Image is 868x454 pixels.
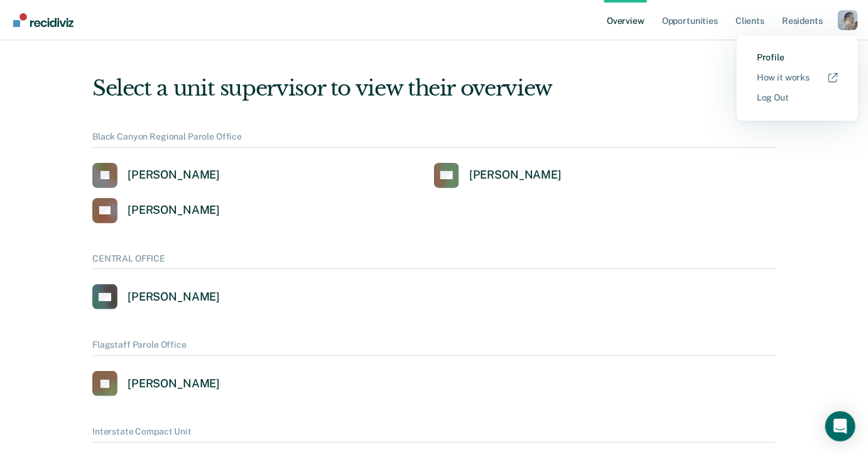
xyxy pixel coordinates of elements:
div: CENTRAL OFFICE [92,253,776,270]
div: [PERSON_NAME] [469,168,561,182]
a: [PERSON_NAME] [92,163,220,188]
div: [PERSON_NAME] [127,377,220,391]
div: [PERSON_NAME] [127,290,220,304]
a: Log Out [757,92,838,103]
a: How it works [757,72,838,83]
a: Profile [757,52,838,63]
div: [PERSON_NAME] [127,168,220,182]
div: Interstate Compact Unit [92,426,776,443]
button: Profile dropdown button [838,10,858,30]
a: [PERSON_NAME] [434,163,561,188]
a: [PERSON_NAME] [92,284,220,309]
div: Flagstaff Parole Office [92,340,776,356]
img: Recidiviz [13,13,73,27]
div: Black Canyon Regional Parole Office [92,131,776,148]
div: Open Intercom Messenger [825,411,855,441]
a: [PERSON_NAME] [92,371,220,396]
div: Profile menu [737,35,858,121]
div: Select a unit supervisor to view their overview [92,75,776,101]
a: [PERSON_NAME] [92,198,220,223]
div: [PERSON_NAME] [127,203,220,218]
